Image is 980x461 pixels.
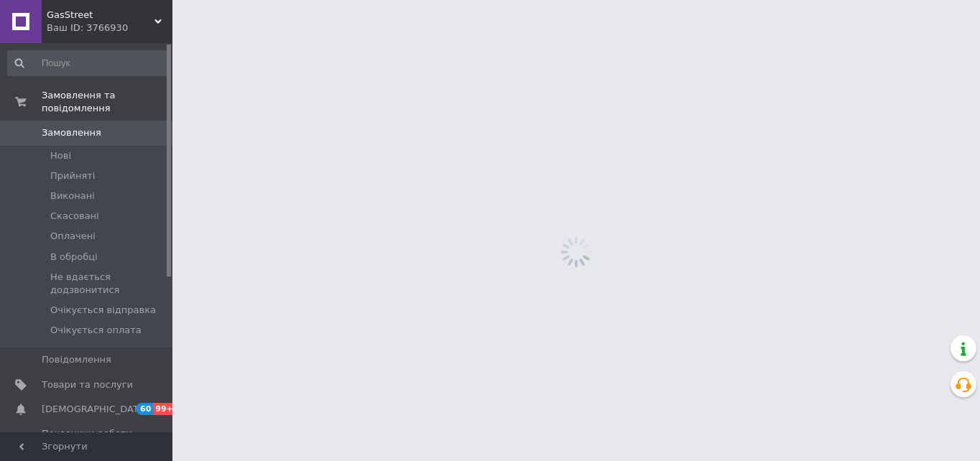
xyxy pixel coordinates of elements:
span: [DEMOGRAPHIC_DATA] [42,403,148,416]
span: Замовлення [42,126,101,139]
div: Ваш ID: 3766930 [47,22,172,34]
span: Прийняті [50,169,95,182]
span: Нові [50,149,71,162]
span: Очікується відправка [50,304,156,317]
span: Скасовані [50,210,99,223]
img: spinner_grey-bg-hcd09dd2d8f1a785e3413b09b97f8118e7.gif [557,233,596,271]
span: Очікується оплата [50,324,142,337]
span: Повідомлення [42,353,111,366]
span: Показники роботи компанії [42,427,133,453]
span: GasStreet [47,9,154,22]
span: 60 [137,403,153,415]
input: Пошук [7,50,170,76]
span: 99+ [153,403,177,415]
span: Замовлення та повідомлення [42,89,172,115]
span: Товари та послуги [42,378,133,391]
span: Не вдається додзвонитися [50,271,168,297]
span: В обробці [50,251,98,264]
span: Оплачені [50,230,96,243]
span: Виконані [50,190,95,202]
